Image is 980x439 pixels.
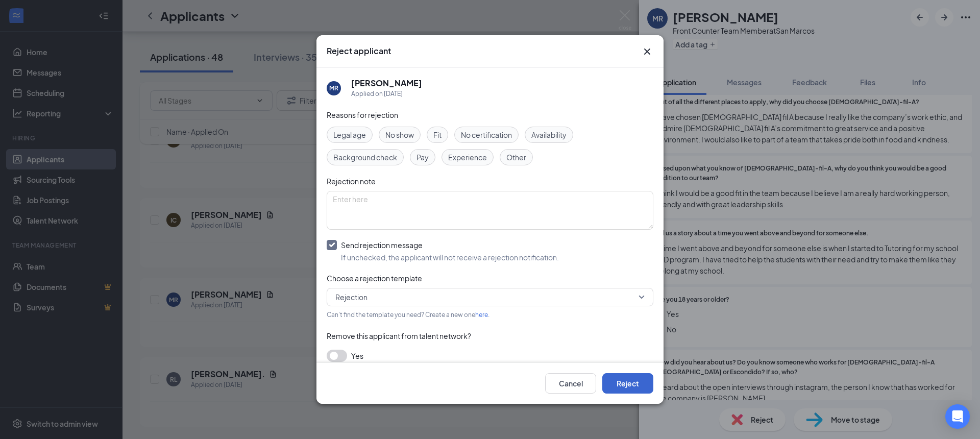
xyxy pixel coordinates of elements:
span: Choose a rejection template [327,274,422,283]
span: Yes [351,350,363,362]
span: Pay [416,152,429,163]
div: Open Intercom Messenger [945,404,970,429]
span: Other [506,152,526,163]
div: MR [329,84,338,92]
span: Legal age [333,129,366,140]
a: here [475,311,488,319]
span: Availability [531,129,567,140]
span: Remove this applicant from talent network? [327,331,471,340]
span: Rejection [335,289,367,305]
h5: [PERSON_NAME] [351,78,422,89]
span: No certification [461,129,512,140]
button: Cancel [545,373,596,394]
span: Reasons for rejection [327,110,398,119]
svg: Cross [641,45,653,58]
div: Applied on [DATE] [351,89,422,99]
span: Rejection note [327,177,376,186]
span: No show [385,129,414,140]
span: Background check [333,152,397,163]
button: Reject [602,373,653,394]
button: Close [641,45,653,58]
span: Experience [448,152,487,163]
h3: Reject applicant [327,45,391,57]
span: Fit [433,129,442,140]
span: Can't find the template you need? Create a new one . [327,311,489,319]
